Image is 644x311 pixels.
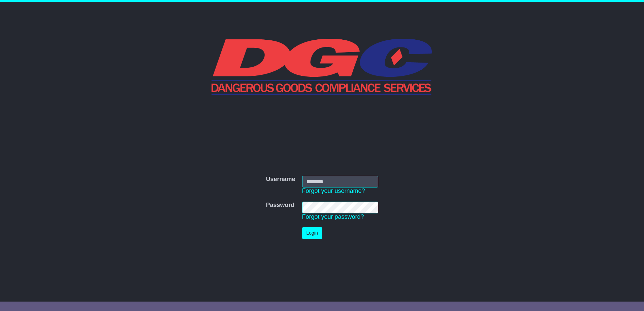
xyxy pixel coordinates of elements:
button: Login [302,227,322,239]
a: Forgot your username? [302,187,365,194]
img: DGC QLD [212,38,433,95]
label: Username [266,176,295,183]
label: Password [266,202,294,209]
a: Forgot your password? [302,213,364,220]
